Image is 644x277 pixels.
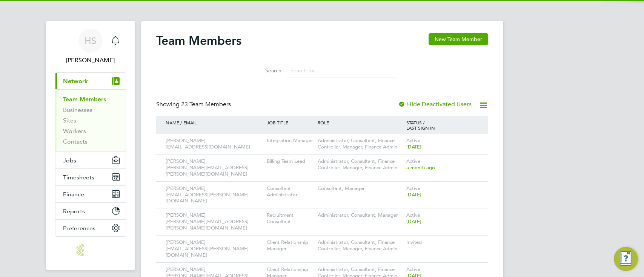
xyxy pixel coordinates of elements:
div: JOB TITLE [265,116,315,129]
span: Jobs [63,157,76,164]
button: Reports [55,203,126,219]
button: Preferences [55,220,126,236]
a: Team Members [63,96,106,103]
div: Invited [404,236,481,249]
a: Go to home page [55,244,126,256]
div: [PERSON_NAME] [EMAIL_ADDRESS][PERSON_NAME][DOMAIN_NAME] [164,236,265,262]
div: STATUS / LAST SIGN IN [404,116,481,134]
button: Jobs [55,152,126,168]
div: Consultant, Manager [316,182,404,196]
div: [PERSON_NAME] [PERSON_NAME][EMAIL_ADDRESS][PERSON_NAME][DOMAIN_NAME] [164,208,265,235]
span: Network [63,78,88,85]
label: Search [247,67,281,74]
span: Timesheets [63,174,94,181]
button: New Team Member [429,33,488,45]
a: Workers [63,127,86,135]
span: HS [85,36,96,46]
span: [DATE] [406,218,421,225]
span: Hannah Sawitzki [55,56,126,65]
button: Timesheets [55,169,126,185]
span: [DATE] [406,144,421,150]
div: Active [404,134,481,154]
div: Active [404,208,481,229]
div: Showing [156,101,232,109]
label: Hide Deactivated Users [398,101,472,108]
a: HS[PERSON_NAME] [55,29,126,65]
div: [PERSON_NAME] [EMAIL_ADDRESS][PERSON_NAME][DOMAIN_NAME] [164,182,265,208]
div: Administrator, Consultant, Manager [316,208,404,222]
nav: Main navigation [46,21,135,270]
input: Search for... [287,63,397,78]
div: Administrator, Consultant, Finance Controller, Manager, Finance Admin [316,134,404,154]
div: ROLE [316,116,404,129]
div: Administrator, Consultant, Finance Controller, Manager, Finance Admin [316,155,404,175]
span: [DATE] [406,191,421,198]
div: NAME / EMAIL [164,116,265,129]
span: Reports [63,208,85,215]
div: Client Relationship Manager [265,236,315,256]
span: a month ago [406,164,435,171]
div: Active [404,182,481,202]
div: Integration Manager [265,134,315,148]
div: Network [55,89,126,152]
span: Finance [63,191,84,198]
a: Contacts [63,138,88,145]
h2: Team Members [156,33,241,48]
span: Preferences [63,225,95,232]
button: Finance [55,186,126,202]
button: Engage Resource Center [614,247,638,271]
div: [PERSON_NAME] [EMAIL_ADDRESS][DOMAIN_NAME] [164,134,265,154]
button: Network [55,73,126,89]
div: Billing Team Lead [265,155,315,168]
div: Active [404,155,481,175]
div: Administrator, Consultant, Finance Controller, Manager, Finance Admin [316,236,404,256]
div: Consultant Administrator [265,182,315,202]
a: Businesses [63,106,92,113]
a: Sites [63,117,76,124]
img: manpower-logo-retina.png [77,244,104,256]
div: Recruitment Consultant [265,208,315,229]
div: [PERSON_NAME] [PERSON_NAME][EMAIL_ADDRESS][PERSON_NAME][DOMAIN_NAME] [164,155,265,181]
span: 23 Team Members [181,101,231,108]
